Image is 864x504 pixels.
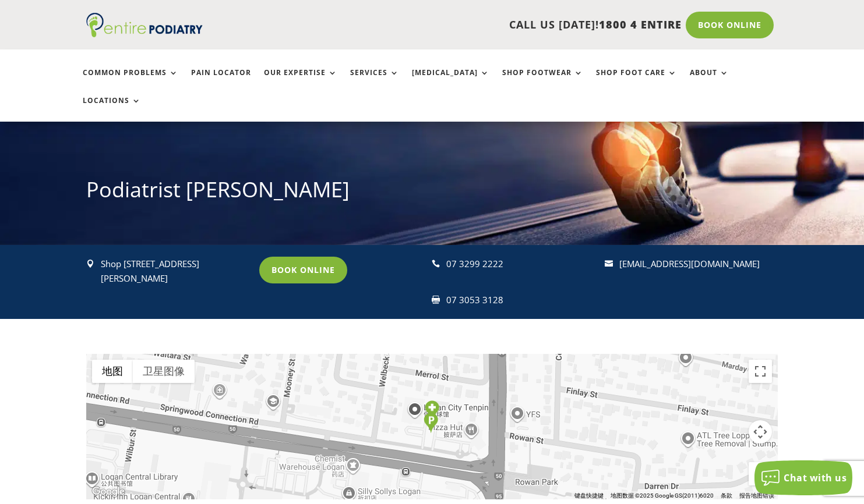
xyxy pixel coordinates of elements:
[611,492,714,499] span: 地图数据 ©2025 Google GS(2011)6020
[86,28,203,40] a: Entire Podiatry
[101,257,249,286] p: Shop [STREET_ADDRESS][PERSON_NAME]
[350,69,399,94] a: Services
[721,492,732,499] a: 条款
[86,13,203,37] img: logo (1)
[432,260,440,268] span: 
[89,484,128,499] img: Google
[619,258,760,269] a: [EMAIL_ADDRESS][DOMAIN_NAME]
[412,69,489,94] a: [MEDICAL_DATA]
[686,12,774,38] a: Book Online
[574,492,604,500] button: 键盘快捷键
[92,360,133,383] button: 显示街道地图
[446,293,594,308] div: 07 3053 3128
[599,17,682,31] span: 1800 4 ENTIRE
[425,400,439,421] div: Entire Podiatry Logan
[83,69,178,94] a: Common Problems
[191,69,251,94] a: Pain Locator
[83,97,141,122] a: Locations
[264,69,337,94] a: Our Expertise
[446,257,594,272] div: 07 3299 2222
[749,360,772,383] button: 切换全屏视图
[259,257,347,283] a: Book Online
[246,17,682,33] p: CALL US [DATE]!
[739,492,774,499] a: 报告地图错误
[432,296,440,304] span: 
[86,260,94,268] span: 
[784,471,847,484] span: Chat with us
[690,69,729,94] a: About
[502,69,583,94] a: Shop Footwear
[605,260,613,268] span: 
[86,175,777,210] h1: Podiatrist [PERSON_NAME]
[424,413,438,433] div: Parking
[89,484,128,499] a: 在 Google 地图中打开此区域（会打开一个新窗口）
[749,462,772,485] button: 将街景小人拖到地图上以打开街景
[754,460,852,495] button: Chat with us
[596,69,677,94] a: Shop Foot Care
[133,360,195,383] button: 显示卫星图像
[749,420,772,443] button: 地图镜头控件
